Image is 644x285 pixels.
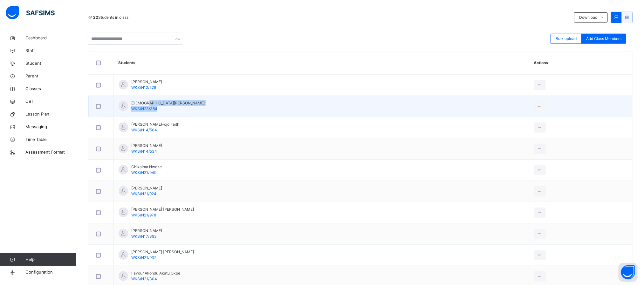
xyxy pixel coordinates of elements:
span: Lesson Plan [25,111,76,117]
span: WKS/N21/949 [131,170,156,175]
span: [PERSON_NAME] [131,79,162,85]
span: [DEMOGRAPHIC_DATA][PERSON_NAME] [131,100,205,106]
span: Parent [25,73,76,79]
span: [PERSON_NAME] [PERSON_NAME] [131,249,194,255]
span: WKS/N23/384 [131,106,157,111]
span: Classes [25,86,76,92]
span: Chikaima Nweze [131,164,162,170]
span: WKS/N17/393 [131,234,157,239]
span: WKS/N14/504 [131,128,157,132]
span: Students in class [93,15,128,20]
span: Messaging [25,124,76,130]
span: Add Class Members [586,36,621,42]
span: Favour Akondu Akatu Okpe [131,270,180,276]
th: Actions [529,51,632,75]
button: Open asap [619,263,638,282]
span: WKS/N21/978 [131,213,156,217]
span: [PERSON_NAME] [131,228,162,234]
b: 22 [93,15,98,20]
span: WKS/N12/528 [131,85,156,90]
span: Staff [25,48,76,54]
th: Students [114,51,529,75]
span: Bulk upload [556,36,577,42]
span: Help [25,256,76,263]
span: Dashboard [25,35,76,41]
span: Download [579,15,597,20]
span: Configuration [25,269,76,275]
span: WKS/N21/932 [131,255,156,260]
span: [PERSON_NAME]-ojo Faith [131,122,179,127]
span: Assessment Format [25,149,76,156]
span: WKS/N14/534 [131,149,157,154]
img: safsims [6,6,55,19]
span: WKS/N21/924 [131,191,156,196]
span: Student [25,60,76,67]
span: [PERSON_NAME] [131,143,162,149]
span: CBT [25,98,76,105]
span: Time Table [25,136,76,143]
span: [PERSON_NAME] [PERSON_NAME] [131,207,194,212]
span: [PERSON_NAME] [131,185,162,191]
span: WKS/N21/304 [131,276,157,281]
